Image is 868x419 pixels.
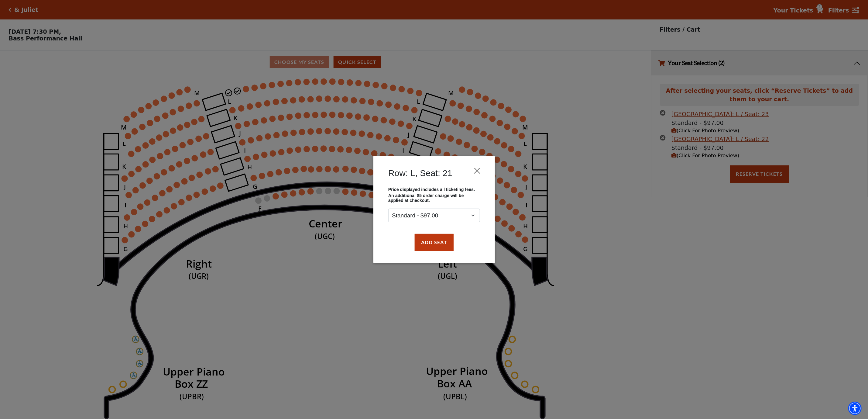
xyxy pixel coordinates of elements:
[388,187,480,192] p: Price displayed includes all ticketing fees.
[471,165,483,177] button: Close
[848,402,862,415] div: Accessibility Menu
[388,168,452,178] h4: Row: L, Seat: 21
[388,193,480,203] p: An additional $5 order charge will be applied at checkout.
[414,234,453,251] button: Add Seat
